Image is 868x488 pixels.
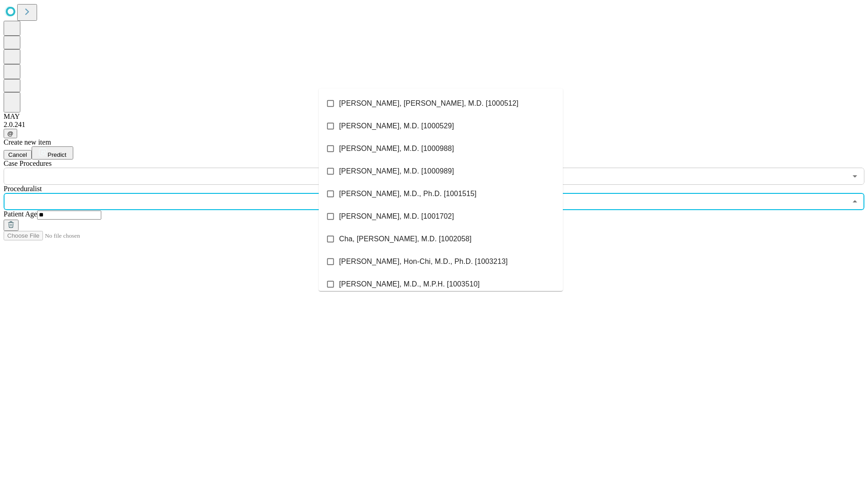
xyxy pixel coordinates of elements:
[4,121,864,129] div: 2.0.241
[339,256,508,267] span: [PERSON_NAME], Hon-Chi, M.D., Ph.D. [1003213]
[339,211,454,222] span: [PERSON_NAME], M.D. [1001702]
[4,160,52,167] span: Scheduled Procedure
[4,113,864,121] div: MAY
[47,151,66,158] span: Predict
[4,138,51,146] span: Create new item
[4,210,37,218] span: Patient Age
[849,195,861,208] button: Close
[339,121,454,131] span: [PERSON_NAME], M.D. [1000529]
[849,170,861,183] button: Open
[339,188,476,199] span: [PERSON_NAME], M.D., Ph.D. [1001515]
[339,98,519,109] span: [PERSON_NAME], [PERSON_NAME], M.D. [1000512]
[4,185,42,192] span: Proceduralist
[8,151,27,158] span: Cancel
[4,129,17,138] button: @
[4,150,32,160] button: Cancel
[339,234,472,244] span: Cha, [PERSON_NAME], M.D. [1002058]
[32,146,73,160] button: Predict
[7,130,14,137] span: @
[339,279,480,290] span: [PERSON_NAME], M.D., M.P.H. [1003510]
[339,166,454,177] span: [PERSON_NAME], M.D. [1000989]
[339,143,454,154] span: [PERSON_NAME], M.D. [1000988]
